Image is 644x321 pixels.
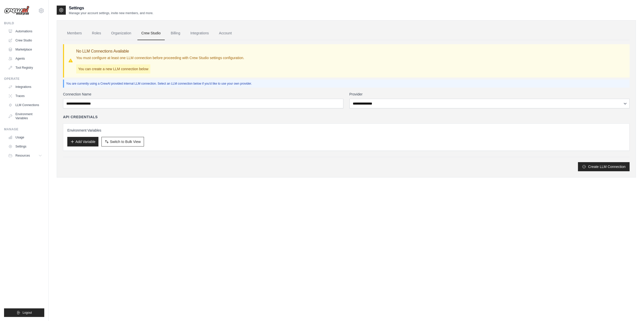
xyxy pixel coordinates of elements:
[4,77,44,81] div: Operate
[6,110,44,122] a: Environment Variables
[69,11,153,15] p: Manage your account settings, invite new members, and more.
[66,82,628,86] p: You are currently using a CrewAI provided internal LLM connection. Select an LLM connection below...
[186,27,213,40] a: Integrations
[4,21,44,25] div: Build
[6,27,44,35] a: Automations
[63,27,86,40] a: Members
[76,55,244,60] p: You must configure at least one LLM connection before proceeding with Crew Studio settings config...
[4,127,44,131] div: Manage
[6,36,44,44] a: Crew Studio
[215,27,236,40] a: Account
[67,128,625,133] h3: Environment Variables
[6,55,44,63] a: Agents
[4,6,29,15] img: Logo
[63,114,98,119] h4: API Credentials
[4,308,44,317] button: Logout
[23,311,32,315] span: Logout
[88,27,105,40] a: Roles
[137,27,165,40] a: Crew Studio
[6,152,44,160] button: Resources
[349,92,630,97] label: Provider
[76,48,244,54] h3: No LLM Connections Available
[6,142,44,151] a: Settings
[6,83,44,91] a: Integrations
[6,64,44,72] a: Tool Registry
[167,27,184,40] a: Billing
[6,133,44,141] a: Usage
[6,92,44,100] a: Traces
[110,139,141,144] span: Switch to Bulk View
[69,5,153,11] h2: Settings
[6,45,44,54] a: Marketplace
[63,92,343,97] label: Connection Name
[6,101,44,109] a: LLM Connections
[107,27,135,40] a: Organization
[15,154,30,158] span: Resources
[67,137,98,146] button: Add Variable
[578,162,630,171] button: Create LLM Connection
[101,137,144,146] button: Switch to Bulk View
[76,64,150,73] p: You can create a new LLM connection below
